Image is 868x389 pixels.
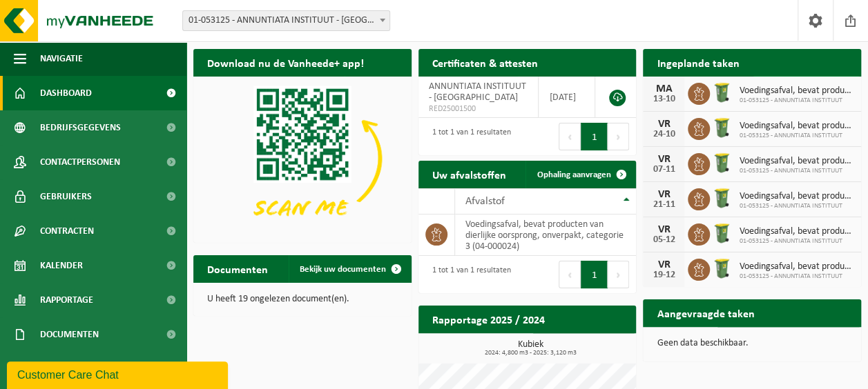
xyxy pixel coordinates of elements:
[650,83,677,94] div: MA
[650,189,677,200] div: VR
[40,110,121,145] span: Bedrijfsgegevens
[650,154,677,165] div: VR
[739,86,854,97] span: Voedingsafval, bevat producten van dierlijke oorsprong, onverpakt, categorie 3
[739,237,854,246] span: 01-053125 - ANNUNTIATA INSTITUUT
[40,283,93,317] span: Rapportage
[643,49,753,76] h2: Ingeplande taken
[40,145,120,179] span: Contactpersonen
[40,41,83,76] span: Navigatie
[710,81,733,104] img: WB-0240-HPE-GN-50
[710,186,733,210] img: WB-0240-HPE-GN-50
[710,221,733,245] img: WB-0240-HPE-GN-50
[739,121,854,132] span: Voedingsafval, bevat producten van dierlijke oorsprong, onverpakt, categorie 3
[739,226,854,237] span: Voedingsafval, bevat producten van dierlijke oorsprong, onverpakt, categorie 3
[429,103,528,114] span: RED25001500
[465,196,505,207] span: Afvalstof
[650,200,677,210] div: 21-11
[650,270,677,280] div: 19-12
[193,77,412,240] img: Download de VHEPlus App
[650,94,677,104] div: 13-10
[608,123,629,150] button: Next
[537,170,610,179] span: Ophaling aanvragen
[193,49,378,76] h2: Download nu de Vanheede+ app!
[710,116,733,139] img: WB-0240-HPE-GN-50
[650,119,677,130] div: VR
[425,259,511,290] div: 1 tot 1 van 1 resultaten
[739,202,854,210] span: 01-053125 - ANNUNTIATA INSTITUUT
[207,295,398,304] p: U heeft 19 ongelezen document(en).
[739,272,854,281] span: 01-053125 - ANNUNTIATA INSTITUUT
[418,306,559,332] h2: Rapportage 2025 / 2024
[650,259,677,270] div: VR
[300,265,386,274] span: Bekijk uw documenten
[533,332,635,360] a: Bekijk rapportage
[739,191,854,202] span: Voedingsafval, bevat producten van dierlijke oorsprong, onverpakt, categorie 3
[581,123,608,150] button: 1
[429,81,526,103] span: ANNUNTIATA INSTITUUT - [GEOGRAPHIC_DATA]
[289,255,410,283] a: Bekijk uw documenten
[650,235,677,245] div: 05-12
[7,359,231,389] iframe: chat widget
[40,179,92,214] span: Gebruikers
[581,261,608,288] button: 1
[559,261,581,288] button: Previous
[608,261,629,288] button: Next
[739,261,854,272] span: Voedingsafval, bevat producten van dierlijke oorsprong, onverpakt, categorie 3
[657,339,847,348] p: Geen data beschikbaar.
[455,215,637,256] td: voedingsafval, bevat producten van dierlijke oorsprong, onverpakt, categorie 3 (04-000024)
[739,156,854,167] span: Voedingsafval, bevat producten van dierlijke oorsprong, onverpakt, categorie 3
[40,214,94,248] span: Contracten
[182,10,390,31] span: 01-053125 - ANNUNTIATA INSTITUUT - VEURNE
[183,11,389,30] span: 01-053125 - ANNUNTIATA INSTITUUT - VEURNE
[418,49,552,76] h2: Certificaten & attesten
[650,130,677,139] div: 24-10
[739,132,854,140] span: 01-053125 - ANNUNTIATA INSTITUUT
[539,77,595,118] td: [DATE]
[425,350,637,357] span: 2024: 4,800 m3 - 2025: 3,120 m3
[710,257,733,280] img: WB-0240-HPE-GN-50
[525,161,635,188] a: Ophaling aanvragen
[40,317,99,352] span: Documenten
[650,165,677,174] div: 07-11
[40,352,103,386] span: Product Shop
[418,161,520,188] h2: Uw afvalstoffen
[650,224,677,235] div: VR
[739,167,854,175] span: 01-053125 - ANNUNTIATA INSTITUUT
[193,255,282,282] h2: Documenten
[710,151,733,174] img: WB-0240-HPE-GN-50
[40,76,92,110] span: Dashboard
[643,299,768,326] h2: Aangevraagde taken
[40,248,83,283] span: Kalender
[425,121,511,152] div: 1 tot 1 van 1 resultaten
[425,340,637,357] h3: Kubiek
[739,97,854,105] span: 01-053125 - ANNUNTIATA INSTITUUT
[559,123,581,150] button: Previous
